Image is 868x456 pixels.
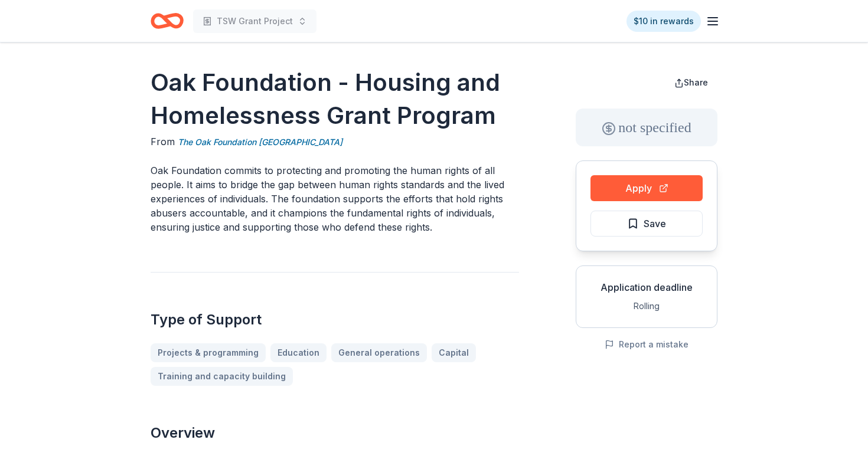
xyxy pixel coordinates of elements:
div: not specified [576,109,717,146]
a: The Oak Foundation [GEOGRAPHIC_DATA] [178,135,342,149]
a: Training and capacity building [151,367,293,386]
span: Share [684,77,708,87]
div: Rolling [586,299,707,313]
a: General operations [331,343,427,362]
button: Apply [590,175,703,201]
h1: Oak Foundation - Housing and Homelessness Grant Program [151,66,519,132]
div: Application deadline [586,280,707,294]
h2: Type of Support [151,310,519,329]
button: Report a mistake [605,337,688,352]
p: Oak Foundation commits to protecting and promoting the human rights of all people. It aims to bri... [151,163,519,234]
span: TSW Grant Project [217,14,293,28]
div: From [151,134,519,149]
a: Projects & programming [151,343,266,362]
button: Save [590,211,703,237]
a: Education [270,343,327,362]
a: Capital [432,343,476,362]
a: Home [151,7,184,35]
a: $10 in rewards [626,11,701,32]
button: TSW Grant Project [193,9,316,33]
span: Save [644,216,666,231]
h2: Overview [151,424,519,442]
button: Share [665,71,717,94]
